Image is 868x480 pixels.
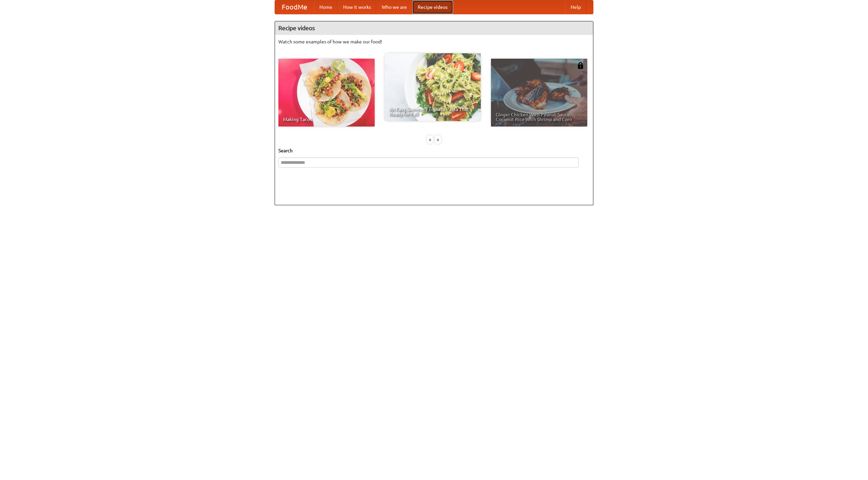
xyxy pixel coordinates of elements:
div: « [427,135,433,144]
div: » [435,135,441,144]
a: Recipe videos [412,0,453,14]
a: FoodMe [275,0,314,14]
h4: Recipe videos [275,21,593,35]
span: An Easy, Summery Tomato Pasta That's Ready for Fall [389,107,476,116]
a: Who we are [376,0,412,14]
a: Making Tacos [278,59,375,127]
a: How it works [338,0,376,14]
h5: Search [278,147,590,154]
a: Help [565,0,586,14]
img: 483408.png [577,62,584,69]
span: Making Tacos [283,117,370,122]
a: Home [314,0,338,14]
a: An Easy, Summery Tomato Pasta That's Ready for Fall [384,53,481,121]
p: Watch some examples of how we make our food! [278,38,590,45]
